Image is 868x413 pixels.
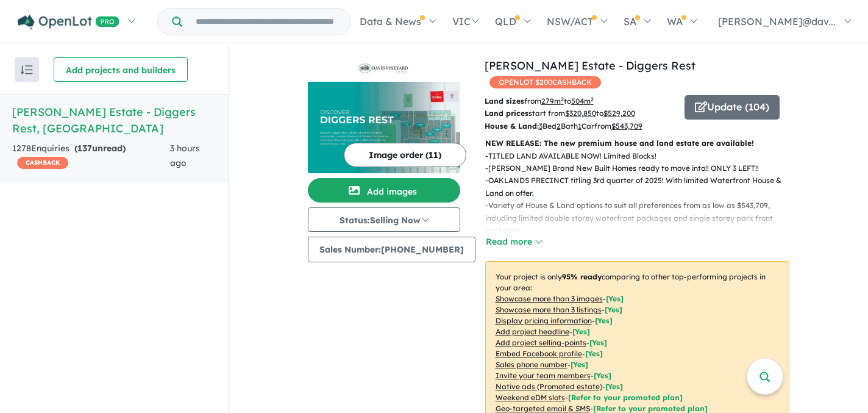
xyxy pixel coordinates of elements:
h5: [PERSON_NAME] Estate - Diggers Rest , [GEOGRAPHIC_DATA] [12,104,216,137]
u: Invite your team members [496,371,591,380]
u: $ 543,709 [611,121,642,131]
b: 95 % ready [562,272,602,281]
span: [ Yes ] [589,338,607,347]
u: $ 529,200 [603,109,635,118]
button: Sales Number:[PHONE_NUMBER] [308,237,475,262]
u: Sales phone number [496,360,567,369]
b: Land sizes [485,96,524,106]
span: [Refer to your promoted plan] [568,393,683,402]
span: [ Yes ] [594,371,611,380]
sup: 2 [591,96,594,102]
p: from [485,95,675,107]
span: OPENLOT $ 200 CASHBACK [489,76,601,88]
span: 137 [77,143,92,154]
span: [ Yes ] [571,360,588,369]
span: [ Yes ] [605,305,622,314]
img: Openlot PRO Logo White [18,15,119,30]
u: Display pricing information [496,316,592,325]
a: [PERSON_NAME] Estate - Diggers Rest [485,59,695,73]
span: [PERSON_NAME]@dav... [718,15,836,27]
u: Add project headline [496,327,569,336]
img: Davis Vineyard Estate - Diggers Rest Logo [313,62,455,77]
u: $ 320,850 [565,109,596,118]
u: Geo-targeted email & SMS [496,404,590,413]
b: Land prices [485,109,528,118]
span: to [596,109,635,118]
u: 504 m [571,96,594,106]
img: Davis Vineyard Estate - Diggers Rest [308,82,460,173]
span: [ Yes ] [595,316,613,325]
span: to [564,96,594,106]
u: Native ads (Promoted estate) [496,382,602,391]
p: Bed Bath Car from [485,120,675,132]
u: Add project selling-points [496,338,586,347]
button: Image order (11) [344,143,466,167]
p: - OAKLANDS PRECINCT titling 3rd quarter of 2025! With limited Waterfront House & Land on offer. [485,174,799,199]
button: Update (104) [685,95,780,120]
p: - [PERSON_NAME] Brand New Built Homes ready to move into!! ONLY 3 LEFT!! [485,162,799,174]
b: House & Land: [485,121,539,131]
p: start from [485,107,675,120]
u: 1 [578,121,582,131]
p: - Variety of House & Land options to suit all preferences from as low as $543,709, including limi... [485,199,799,237]
strong: ( unread) [74,143,126,154]
span: [ Yes ] [572,327,590,336]
button: Read more [485,235,542,249]
img: sort.svg [21,65,33,74]
button: Add projects and builders [54,57,188,82]
span: CASHBACK [17,157,68,169]
span: 3 hours ago [170,143,200,168]
u: 2 [557,121,561,131]
sup: 2 [561,96,564,102]
u: Showcase more than 3 listings [496,305,602,314]
span: [ Yes ] [585,349,603,358]
div: 1278 Enquir ies [12,142,170,171]
button: Status:Selling Now [308,207,460,232]
button: Add images [308,178,460,203]
p: NEW RELEASE: The new premium house and land estate are available! [485,137,789,149]
u: 279 m [541,96,564,106]
u: Embed Facebook profile [496,349,582,358]
span: [ Yes ] [606,294,624,303]
u: 3 [539,121,542,131]
p: - TITLED LAND AVAILABLE NOW! Limited Blocks! [485,150,799,162]
u: Showcase more than 3 images [496,294,603,303]
u: Weekend eDM slots [496,393,565,402]
span: [Yes] [605,382,623,391]
input: Try estate name, suburb, builder or developer [185,9,348,35]
span: [Refer to your promoted plan] [593,404,708,413]
a: Davis Vineyard Estate - Diggers Rest LogoDavis Vineyard Estate - Diggers Rest [308,57,460,173]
